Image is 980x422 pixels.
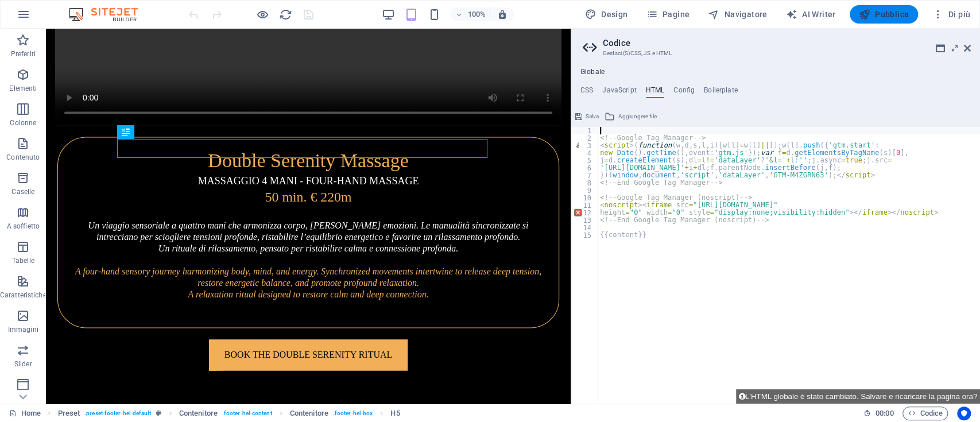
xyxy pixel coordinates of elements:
h4: Boilerplate [704,86,738,99]
button: Codice [902,406,948,420]
button: 100% [450,7,491,21]
button: reload [278,7,292,21]
span: Design [585,9,628,20]
div: 15 [572,231,599,239]
span: : [884,409,885,417]
h4: Globale [580,68,605,77]
span: Pubblica [859,9,909,20]
p: Tabelle [12,256,34,265]
button: Design [580,5,633,24]
div: 5 [572,157,599,164]
button: AI Writer [781,5,840,24]
div: 8 [572,179,599,187]
button: Usercentrics [957,406,971,420]
span: AI Writer [786,9,836,20]
div: 12 [572,209,599,216]
h4: Config [673,86,695,99]
div: 13 [572,216,599,224]
img: website_grey.svg [18,30,28,39]
p: Caselle [11,187,34,196]
p: Slider [14,359,32,369]
p: Colonne [10,118,36,127]
span: Salva [586,110,599,123]
div: 11 [572,202,599,209]
div: 14 [572,224,599,231]
span: . footer-hel-content [222,406,272,420]
span: Fai clic per selezionare. Doppio clic per modificare [58,406,80,420]
span: Aggiungere file [618,110,657,123]
div: 7 [572,172,599,179]
button: L'HTML globale è stato cambiato. Salvare e ricaricare la pagina ora? [736,389,980,404]
h4: CSS [580,86,593,99]
h6: 100% [467,7,486,21]
button: Aggiungere file [603,110,659,123]
i: Quando ridimensioni, regola automaticamente il livello di zoom in modo che corrisponda al disposi... [497,9,508,20]
img: tab_domain_overview_orange.svg [48,67,57,76]
p: A soffietto [7,222,40,231]
p: Immagini [8,325,38,334]
div: Dominio [60,68,88,75]
button: Clicca qui per lasciare la modalità di anteprima e continuare la modifica [255,7,269,21]
button: Di più [927,5,975,24]
div: Design (Ctrl+Alt+Y) [580,5,633,24]
button: Navigatore [703,5,772,24]
h4: JavaScript [602,86,636,99]
div: 4 [572,149,599,157]
h2: Codice [603,38,971,48]
p: Elementi [9,84,37,93]
div: 10 [572,194,599,202]
button: Salva [574,110,601,123]
div: Dominio: [DOMAIN_NAME] [30,30,129,39]
span: Navigatore [708,9,767,20]
div: 3 [572,142,599,149]
div: 9 [572,187,599,194]
img: logo_orange.svg [18,18,28,28]
div: Keyword (traffico) [128,68,191,75]
span: Di più [932,9,970,20]
span: 00 00 [876,406,893,420]
div: 6 [572,164,599,172]
span: Codice [908,406,943,420]
button: Pubblica [850,5,919,24]
img: Editor Logo [66,7,152,21]
h3: Gestsci (S)CSS, JS e HTML [603,48,948,59]
div: 2 [572,134,599,142]
p: Preferiti [11,49,36,59]
img: tab_keywords_by_traffic_grey.svg [115,67,125,76]
span: Pagine [646,9,690,20]
div: 1 [572,127,599,134]
span: . footer-hel-box [333,406,373,420]
i: Questo elemento è un preset personalizzabile [156,410,161,416]
h4: HTML [646,86,665,99]
span: Fai clic per selezionare. Doppio clic per modificare [179,406,218,420]
span: Fai clic per selezionare. Doppio clic per modificare [290,406,328,420]
span: Fai clic per selezionare. Doppio clic per modificare [390,406,400,420]
span: . preset-footer-hel-default [84,406,151,420]
i: Ricarica la pagina [279,8,292,21]
nav: breadcrumb [58,406,400,420]
div: v 4.0.25 [32,18,56,28]
a: Fai clic per annullare la selezione. Doppio clic per aprire le pagine [9,406,41,420]
button: Pagine [641,5,694,24]
h6: Tempo sessione [863,406,894,420]
p: Contenuto [6,153,40,162]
